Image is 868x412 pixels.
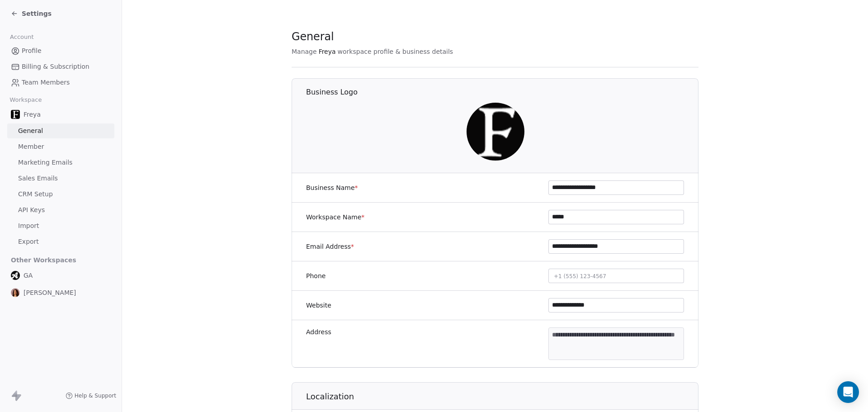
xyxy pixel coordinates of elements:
img: Fav_icon.png [11,110,20,119]
a: Help & Support [66,392,116,399]
label: Workspace Name [306,213,364,222]
span: API Keys [18,205,45,215]
a: Sales Emails [7,171,114,186]
label: Business Name [306,183,358,192]
span: Team Members [22,78,70,87]
span: Sales Emails [18,174,58,183]
img: Logo_GA.png [11,271,20,280]
span: CRM Setup [18,189,53,199]
span: Workspace [6,93,46,107]
span: Settings [22,9,52,18]
span: Manage [292,47,317,56]
a: Member [7,139,114,154]
h1: Business Logo [306,87,699,97]
span: Freya [24,110,41,119]
label: Website [306,301,331,310]
span: General [292,30,334,43]
span: +1 (555) 123-4567 [554,273,606,279]
span: Export [18,237,39,246]
label: Phone [306,271,325,280]
div: Open Intercom Messenger [837,381,859,403]
a: Settings [11,9,52,18]
img: anika.png [11,288,20,297]
span: Profile [22,46,42,56]
label: Address [306,327,331,336]
span: General [18,126,43,136]
span: Help & Support [75,392,116,399]
button: +1 (555) 123-4567 [548,269,684,283]
a: Billing & Subscription [7,59,114,74]
a: Export [7,234,114,249]
span: Member [18,142,44,152]
a: CRM Setup [7,187,114,202]
span: GA [24,271,33,280]
span: Other Workspaces [7,253,80,267]
a: API Keys [7,203,114,218]
a: Import [7,218,114,233]
span: Marketing Emails [18,158,72,167]
h1: Localization [306,391,699,402]
span: workspace profile & business details [338,47,453,56]
span: Import [18,221,39,231]
span: Billing & Subscription [22,62,90,71]
a: General [7,123,114,138]
label: Email Address [306,242,354,251]
a: Team Members [7,75,114,90]
img: Fav_icon.png [467,103,524,161]
a: Marketing Emails [7,155,114,170]
span: [PERSON_NAME] [24,288,76,297]
a: Profile [7,43,114,58]
span: Account [6,30,38,44]
span: Freya [319,47,336,56]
